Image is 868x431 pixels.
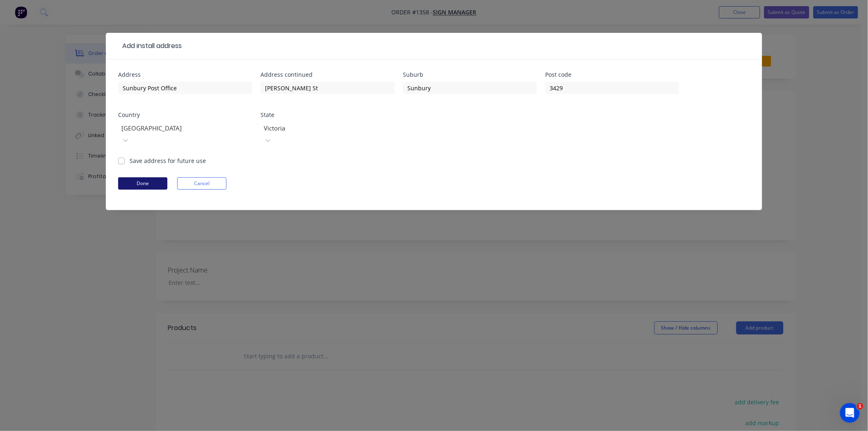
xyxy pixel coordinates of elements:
[177,177,226,190] button: Cancel
[118,41,182,51] div: Add install address
[260,112,395,118] div: State
[545,72,679,78] div: Post code
[118,112,252,118] div: Country
[403,72,537,78] div: Suburb
[840,403,860,423] iframe: Intercom live chat
[118,72,252,78] div: Address
[857,403,863,410] span: 1
[118,177,167,190] button: Done
[130,156,206,165] label: Save address for future use
[260,72,395,78] div: Address continued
